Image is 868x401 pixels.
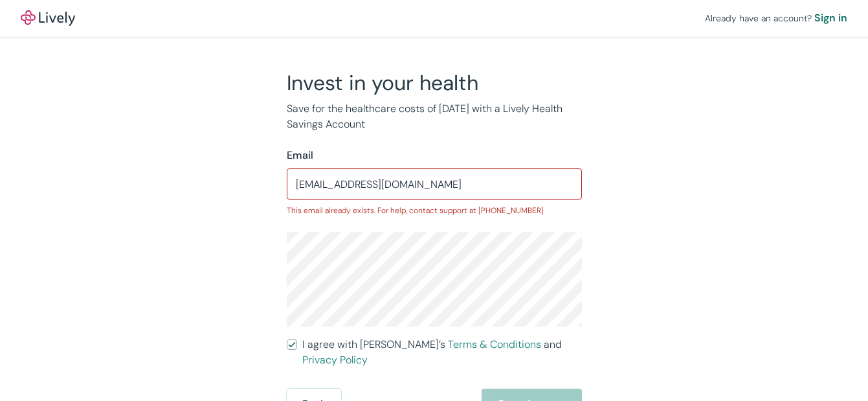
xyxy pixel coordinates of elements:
[287,70,582,96] h2: Invest in your health
[21,10,75,26] img: Lively
[302,353,368,367] a: Privacy Policy
[448,338,541,351] a: Terms & Conditions
[287,101,582,132] p: Save for the healthcare costs of [DATE] with a Lively Health Savings Account
[302,337,582,368] span: I agree with [PERSON_NAME]’s and
[287,205,582,216] p: This email already exists. For help, contact support at [PHONE_NUMBER]
[21,10,75,26] a: LivelyLively
[705,10,847,26] div: Already have an account?
[814,10,847,26] a: Sign in
[287,148,313,163] label: Email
